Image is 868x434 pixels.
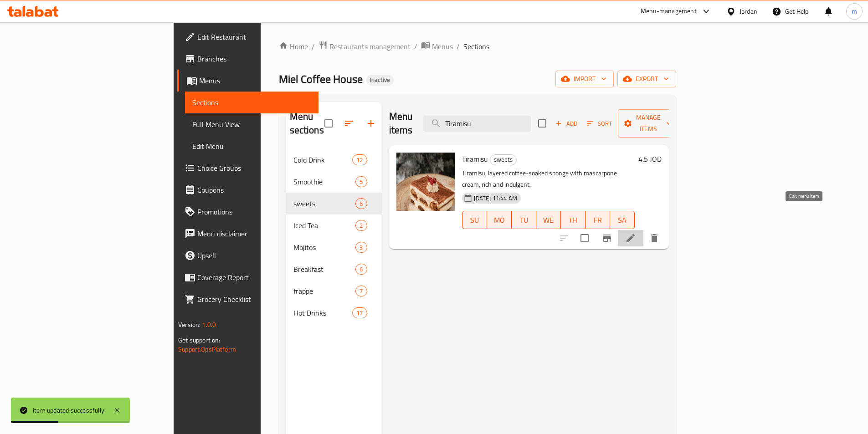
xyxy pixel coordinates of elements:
[356,265,366,274] span: 6
[366,76,394,84] span: Inactive
[563,73,606,85] span: import
[396,153,455,211] img: Tiramisu
[178,343,236,355] a: Support.OpsPlatform
[338,112,360,134] span: Sort sections
[177,157,318,179] a: Choice Groups
[286,145,382,327] nav: Menu sections
[421,41,453,52] a: Menus
[286,236,382,258] div: Mojitos3
[177,26,318,48] a: Edit Restaurant
[552,117,581,131] button: Add
[515,214,533,227] span: TU
[643,227,665,249] button: delete
[318,41,411,52] a: Restaurants management
[641,6,697,17] div: Menu-management
[178,319,200,331] span: Version:
[536,211,561,229] button: WE
[192,141,311,152] span: Edit Menu
[423,116,531,132] input: search
[614,214,631,227] span: SA
[555,71,614,87] button: import
[286,193,382,214] div: sweets6
[177,266,318,288] a: Coverage Report
[319,114,338,133] span: Select all sections
[586,211,610,229] button: FR
[197,31,311,42] span: Edit Restaurant
[462,168,635,190] p: Tiramisu, layered coffee-soaked sponge with mascarpone cream, rich and indulgent.
[355,176,367,187] div: items
[202,319,216,331] span: 1.0.0
[552,117,581,131] span: Add item
[197,184,311,195] span: Coupons
[293,307,353,318] span: Hot Drinks
[470,194,521,203] span: [DATE] 11:44 AM
[366,75,394,86] div: Inactive
[463,41,489,52] span: Sections
[462,152,488,166] span: Tiramisu
[457,41,460,52] li: /
[352,307,367,318] div: items
[293,176,356,187] span: Smoothie
[487,211,512,229] button: MO
[177,223,318,245] a: Menu disclaimer
[185,135,318,157] a: Edit Menu
[355,242,367,253] div: items
[353,156,366,164] span: 12
[617,71,676,87] button: export
[356,243,366,252] span: 3
[286,258,382,280] div: Breakfast6
[293,242,356,253] span: Mojitos
[177,179,318,201] a: Coupons
[177,70,318,92] a: Menus
[466,214,483,227] span: SU
[740,6,757,16] div: Jordan
[197,294,311,305] span: Grocery Checklist
[197,163,311,174] span: Choice Groups
[554,118,579,129] span: Add
[360,112,382,134] button: Add section
[293,154,353,165] span: Cold Drink
[178,334,220,346] span: Get support on:
[177,48,318,70] a: Branches
[293,220,356,231] div: Iced Tea
[192,119,311,130] span: Full Menu View
[356,221,366,230] span: 2
[414,41,417,52] li: /
[355,286,367,296] div: items
[286,171,382,193] div: Smoothie5
[565,214,582,227] span: TH
[197,53,311,64] span: Branches
[462,211,487,229] button: SU
[279,41,676,52] nav: breadcrumb
[197,206,311,217] span: Promotions
[587,118,612,129] span: Sort
[199,75,311,86] span: Menus
[293,198,356,209] span: sweets
[625,112,672,135] span: Manage items
[293,286,356,296] div: frappe
[352,154,367,165] div: items
[490,154,517,165] div: sweets
[353,309,366,317] span: 17
[356,199,366,208] span: 6
[638,153,662,165] h6: 4.5 JOD
[197,272,311,283] span: Coverage Report
[533,114,552,133] span: Select section
[596,227,618,249] button: Branch-specific-item
[286,149,382,171] div: Cold Drink12
[575,229,594,248] span: Select to update
[279,69,363,89] span: Miel Coffee House
[432,41,453,52] span: Menus
[852,6,857,16] span: m
[355,198,367,209] div: items
[356,287,366,296] span: 7
[581,117,618,131] span: Sort items
[329,41,411,52] span: Restaurants management
[185,113,318,135] a: Full Menu View
[177,288,318,310] a: Grocery Checklist
[197,228,311,239] span: Menu disclaimer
